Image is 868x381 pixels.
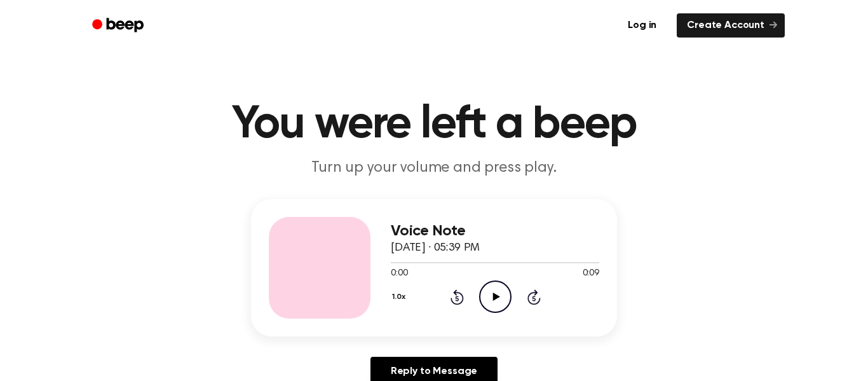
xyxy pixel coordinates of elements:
span: 0:09 [583,267,599,281]
h3: Voice Note [391,223,599,240]
button: 1.0x [391,286,410,308]
a: Beep [83,13,155,38]
span: [DATE] · 05:39 PM [391,242,480,254]
p: Turn up your volume and press play. [190,158,678,179]
h1: You were left a beep [109,102,759,148]
a: Log in [615,11,669,40]
a: Create Account [677,13,785,38]
span: 0:00 [391,267,407,281]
